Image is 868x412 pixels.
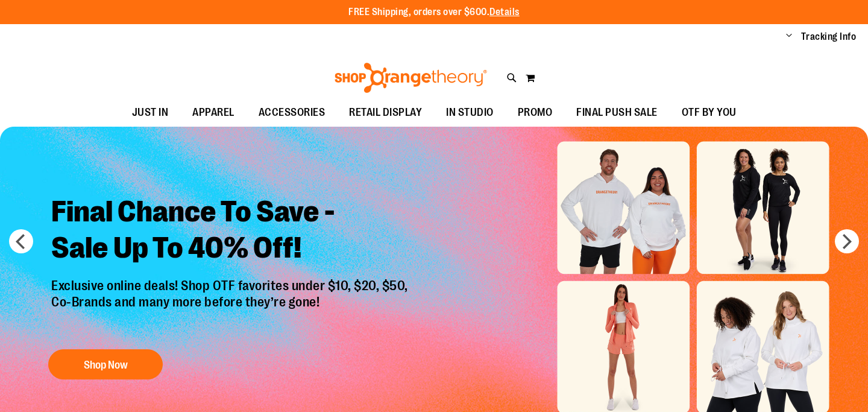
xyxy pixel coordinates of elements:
[835,229,859,253] button: next
[349,99,422,126] span: RETAIL DISPLAY
[9,229,33,253] button: prev
[489,7,520,17] a: Details
[42,185,420,279] h2: Final Chance To Save - Sale Up To 40% Off!
[333,63,489,93] img: Shop Orangetheory
[786,31,792,43] button: Account menu
[348,5,520,19] p: FREE Shipping, orders over $600.
[42,185,420,386] a: Final Chance To Save -Sale Up To 40% Off! Exclusive online deals! Shop OTF favorites under $10, $...
[801,30,857,43] a: Tracking Info
[192,99,234,126] span: APPAREL
[682,99,737,126] span: OTF BY YOU
[446,99,494,126] span: IN STUDIO
[132,99,169,126] span: JUST IN
[576,99,658,126] span: FINAL PUSH SALE
[259,99,325,126] span: ACCESSORIES
[48,349,163,379] button: Shop Now
[518,99,553,126] span: PROMO
[42,279,420,338] p: Exclusive online deals! Shop OTF favorites under $10, $20, $50, Co-Brands and many more before th...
